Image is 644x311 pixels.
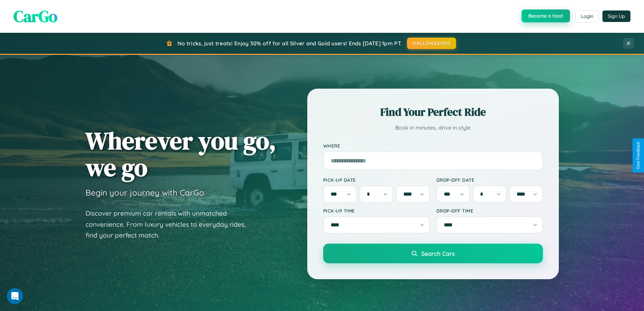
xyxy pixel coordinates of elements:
button: Become a Host [522,9,570,22]
p: Discover premium car rentals with unmatched convenience. From luxury vehicles to everyday rides, ... [86,208,255,241]
label: Pick-up Time [323,208,430,214]
span: No tricks, just treats! Enjoy 30% off for all Silver and Gold users! Ends [DATE] 1pm PT. [177,40,402,47]
label: Drop-off Time [436,208,543,214]
label: Where [323,143,543,149]
p: Book in minutes, drive in style [323,123,543,133]
button: Login [575,10,599,22]
label: Drop-off Date [436,177,543,183]
span: Search Cars [421,250,455,257]
label: Pick-up Date [323,177,430,183]
span: CarGo [14,5,57,27]
button: Sign Up [602,10,630,22]
button: Search Cars [323,244,543,263]
div: Give Feedback [636,142,641,169]
iframe: Intercom live chat [7,288,23,304]
h1: Wherever you go, we go [86,127,276,181]
h3: Begin your journey with CarGo [86,187,204,198]
button: HALLOWEEN30 [407,38,456,49]
h2: Find Your Perfect Ride [323,105,543,119]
